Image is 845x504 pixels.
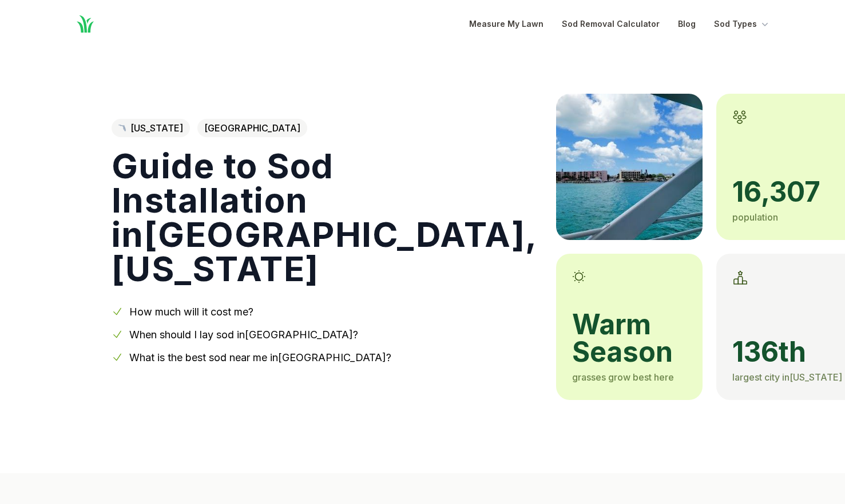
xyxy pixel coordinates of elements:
span: warm season [572,311,687,366]
a: What is the best sod near me in[GEOGRAPHIC_DATA]? [129,351,391,363]
a: Measure My Lawn [469,17,544,31]
img: A picture of Marco Island [556,94,703,240]
a: How much will it cost me? [129,306,253,318]
img: Florida state outline [118,125,126,132]
span: [GEOGRAPHIC_DATA] [197,119,307,137]
span: grasses grow best here [572,371,674,383]
button: Sod Types [714,17,771,31]
a: [US_STATE] [112,119,190,137]
a: Blog [678,17,696,31]
a: When should I lay sod in[GEOGRAPHIC_DATA]? [129,329,358,341]
h1: Guide to Sod Installation in [GEOGRAPHIC_DATA] , [US_STATE] [112,149,538,286]
a: Sod Removal Calculator [562,17,660,31]
span: population [732,211,778,223]
span: largest city in [US_STATE] [732,371,842,383]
